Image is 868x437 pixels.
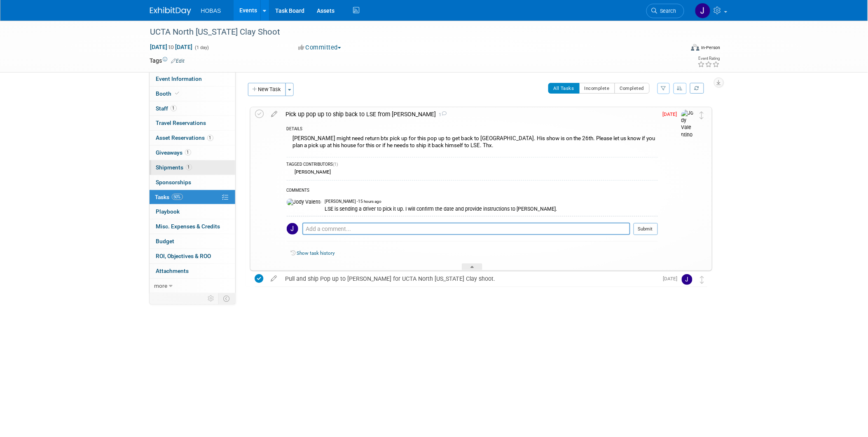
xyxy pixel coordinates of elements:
div: Event Format [636,43,721,55]
span: 50% [172,194,183,200]
span: HOBAS [201,7,221,14]
img: Jennifer Jensen [682,274,693,285]
a: Sponsorships [150,175,235,190]
span: 1 [436,112,447,117]
img: Jody Valentino [287,199,321,206]
a: Playbook [150,204,235,219]
a: Booth [150,87,235,101]
span: (1 day) [194,45,209,50]
td: Toggle Event Tabs [218,293,235,304]
span: 1 [185,149,191,155]
span: Attachments [156,268,189,274]
div: [PERSON_NAME] [293,169,331,175]
a: Staff1 [150,101,235,116]
div: [PERSON_NAME] might need return btx pick up for this pop up to get back to [GEOGRAPHIC_DATA]. His... [287,133,658,153]
span: ROI, Objectives & ROO [156,253,211,259]
span: (1) [333,162,338,167]
a: Asset Reservations1 [150,131,235,145]
span: 1 [186,164,192,170]
span: to [168,44,175,50]
span: 1 [171,105,177,111]
a: ROI, Objectives & ROO [150,249,235,263]
a: Show task history [297,250,335,256]
span: Budget [156,238,175,244]
div: UCTA North [US_STATE] Clay Shoot [147,25,672,40]
span: Event Information [156,75,202,82]
img: Jody Valentino [681,110,694,139]
a: Misc. Expenses & Credits [150,219,235,234]
span: Search [657,8,676,14]
td: Personalize Event Tab Strip [204,293,219,304]
a: Travel Reservations [150,116,235,130]
a: edit [267,110,282,118]
a: Refresh [690,83,704,94]
i: Move task [700,276,704,284]
button: New Task [248,83,286,96]
i: Move task [700,111,704,119]
a: Edit [171,58,185,64]
span: [DATE] [DATE] [150,43,193,51]
span: Shipments [156,164,192,171]
span: Playbook [156,208,180,215]
div: In-Person [701,45,720,51]
span: Giveaways [156,149,191,156]
button: All Tasks [548,83,580,94]
a: Budget [150,234,235,249]
span: [DATE] [663,111,681,117]
a: Shipments1 [150,160,235,175]
div: Pick up pop up to ship back to LSE from [PERSON_NAME] [282,107,658,121]
span: Misc. Expenses & Credits [156,223,220,230]
span: Travel Reservations [156,120,206,126]
i: Booth reservation complete [175,91,180,96]
a: Event Information [150,72,235,86]
a: Tasks50% [150,190,235,204]
div: TAGGED CONTRIBUTORS [287,162,658,169]
div: COMMENTS [287,187,658,195]
div: LSE is sending a driver to pick it up. I will confirm the date and provide instructions to [PERSO... [325,204,658,212]
span: more [154,282,168,289]
span: Tasks [155,194,183,200]
div: Event Rating [697,56,720,61]
img: Format-Inperson.png [691,44,700,51]
a: more [150,279,235,293]
span: Sponsorships [156,179,192,186]
span: Booth [156,90,181,97]
a: Attachments [150,264,235,278]
span: [PERSON_NAME] - 15 hours ago [325,199,382,204]
button: Submit [634,223,658,235]
span: 1 [207,135,213,141]
a: Search [646,4,684,18]
span: [DATE] [663,276,682,282]
img: Jennifer Jensen [695,3,711,19]
div: Pull and ship Pop up to [PERSON_NAME] for UCTA North [US_STATE] Clay shoot. [281,272,658,286]
button: Incomplete [579,83,615,94]
span: Staff [156,105,177,112]
span: Asset Reservations [156,134,213,141]
div: DETAILS [287,126,658,133]
a: edit [267,275,281,282]
button: Completed [615,83,650,94]
img: Jennifer Jensen [287,223,298,235]
a: Giveaways1 [150,146,235,160]
button: Committed [295,43,344,52]
img: ExhibitDay [150,7,191,15]
td: Tags [150,56,185,65]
